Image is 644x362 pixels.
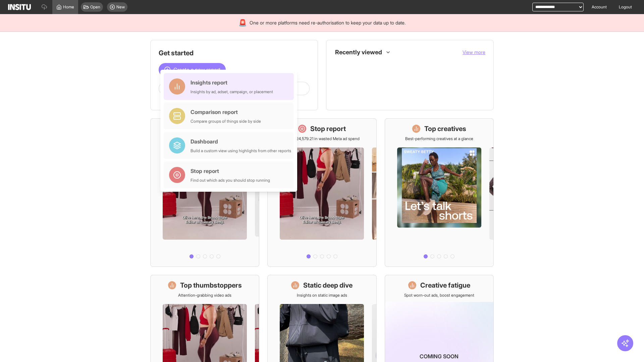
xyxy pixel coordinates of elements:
[63,4,74,10] span: Home
[159,48,310,58] h1: Get started
[90,4,100,10] span: Open
[180,281,242,290] h1: Top thumbstoppers
[267,118,376,267] a: Stop reportSave £24,579.21 in wasted Meta ad spend
[191,108,261,116] div: Comparison report
[191,119,261,124] div: Compare groups of things side by side
[250,19,406,26] span: One or more platforms need re-authorisation to keep your data up to date.
[191,167,270,175] div: Stop report
[173,66,220,74] span: Create a new report
[191,178,270,183] div: Find out which ads you should stop running
[178,293,231,298] p: Attention-grabbing video ads
[191,137,291,145] div: Dashboard
[424,124,466,133] h1: Top creatives
[303,281,353,290] h1: Static deep dive
[463,49,485,56] button: View more
[284,136,360,141] p: Save £24,579.21 in wasted Meta ad spend
[191,78,273,86] div: Insights report
[385,118,494,267] a: Top creativesBest-performing creatives at a glance
[405,136,473,141] p: Best-performing creatives at a glance
[116,4,125,10] span: New
[150,118,259,267] a: What's live nowSee all active ads instantly
[191,148,291,154] div: Build a custom view using highlights from other reports
[463,49,485,55] span: View more
[310,124,346,133] h1: Stop report
[159,63,226,76] button: Create a new report
[238,18,247,27] div: 🚨
[191,89,273,95] div: Insights by ad, adset, campaign, or placement
[8,4,31,10] img: Logo
[297,293,347,298] p: Insights on static image ads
